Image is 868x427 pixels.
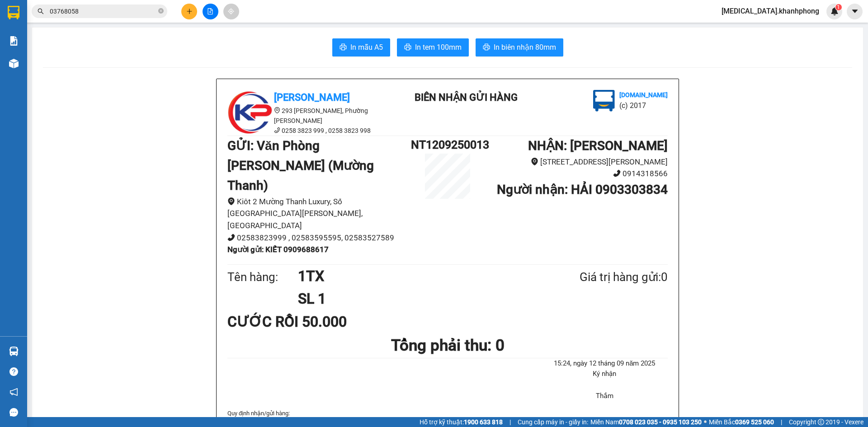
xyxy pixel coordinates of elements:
[298,265,536,287] h1: 1TX
[397,38,469,56] button: printerIn tem 100mm
[50,6,156,16] input: Tìm tên, số ĐT hoặc mã đơn
[542,358,668,369] li: 15:24, ngày 12 tháng 09 năm 2025
[227,333,668,358] h1: Tổng phải thu: 0
[619,91,668,99] b: [DOMAIN_NAME]
[9,408,18,417] span: message
[227,196,411,232] li: Kiôt 2 Mường Thanh Luxury, Số [GEOGRAPHIC_DATA][PERSON_NAME], [GEOGRAPHIC_DATA]
[274,127,280,133] span: phone
[9,59,19,68] img: warehouse-icon
[837,4,840,10] span: 1
[227,90,273,135] img: logo.jpg
[350,42,383,53] span: In mẫu A5
[274,92,350,103] b: [PERSON_NAME]
[9,388,18,396] span: notification
[542,369,668,380] li: Ký nhận
[531,158,538,165] span: environment
[340,43,347,52] span: printer
[227,197,235,205] span: environment
[542,391,668,402] li: Thắm
[411,136,484,154] h1: NT1209250013
[227,232,411,244] li: 02583823999 , 02583595595, 02583527589
[298,287,536,310] h1: SL 1
[415,42,462,53] span: In tem 100mm
[420,417,503,427] span: Hỗ trợ kỹ thuật:
[851,7,859,15] span: caret-down
[158,8,164,14] span: close-circle
[8,6,19,19] img: logo-vxr
[593,90,615,112] img: logo.jpg
[847,4,863,19] button: caret-down
[186,8,193,14] span: plus
[714,5,826,17] span: [MEDICAL_DATA].khanhphong
[704,420,707,424] span: ⚪️
[818,419,824,425] span: copyright
[735,418,774,426] strong: 0369 525 060
[223,4,239,19] button: aim
[415,92,518,103] b: BIÊN NHẬN GỬI HÀNG
[227,138,374,193] b: GỬI : Văn Phòng [PERSON_NAME] (Mường Thanh)
[518,417,588,427] span: Cung cấp máy in - giấy in:
[227,234,235,241] span: phone
[274,107,280,113] span: environment
[227,106,390,126] li: 293 [PERSON_NAME], Phường [PERSON_NAME]
[590,417,702,427] span: Miền Nam
[9,367,18,376] span: question-circle
[536,268,668,286] div: Giá trị hàng gửi: 0
[464,418,503,426] strong: 1900 633 818
[9,36,19,46] img: solution-icon
[158,7,164,16] span: close-circle
[484,156,668,168] li: [STREET_ADDRESS][PERSON_NAME]
[835,4,842,10] sup: 1
[227,126,390,136] li: 0258 3823 999 , 0258 3823 998
[781,417,782,427] span: |
[528,138,668,153] b: NHẬN : [PERSON_NAME]
[38,8,44,14] span: search
[404,43,411,52] span: printer
[709,417,774,427] span: Miền Bắc
[619,418,702,426] strong: 0708 023 035 - 0935 103 250
[227,245,329,254] b: Người gửi : KIẾT 0909688617
[497,182,668,197] b: Người nhận : HẢI 0903303834
[227,268,298,286] div: Tên hàng:
[494,42,556,53] span: In biên nhận 80mm
[830,7,839,15] img: icon-new-feature
[483,43,490,52] span: printer
[332,38,390,56] button: printerIn mẫu A5
[509,417,511,427] span: |
[203,4,218,19] button: file-add
[227,310,373,333] div: CƯỚC RỒI 50.000
[613,169,621,177] span: phone
[476,38,563,56] button: printerIn biên nhận 80mm
[9,347,19,356] img: warehouse-icon
[228,8,234,14] span: aim
[207,8,213,14] span: file-add
[484,168,668,180] li: 0914318566
[181,4,197,19] button: plus
[619,100,668,111] li: (c) 2017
